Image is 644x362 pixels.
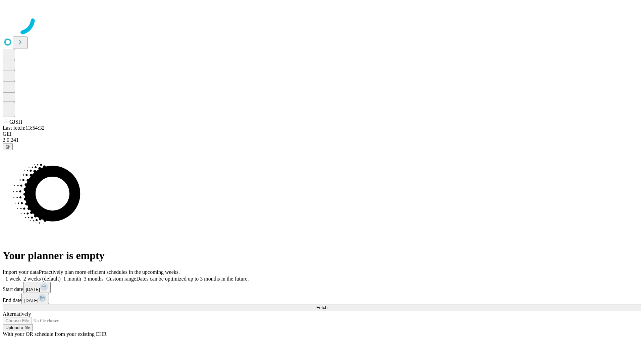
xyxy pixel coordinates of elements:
[316,305,327,310] span: Fetch
[5,144,10,149] span: @
[84,276,104,282] span: 3 months
[3,293,641,304] div: End date
[3,304,641,311] button: Fetch
[23,282,51,293] button: [DATE]
[3,282,641,293] div: Start date
[39,269,180,275] span: Proactively plan more efficient schedules in the upcoming weeks.
[24,298,38,303] span: [DATE]
[26,287,40,292] span: [DATE]
[63,276,81,282] span: 1 month
[3,269,39,275] span: Import your data
[3,324,33,331] button: Upload a file
[106,276,136,282] span: Custom range
[3,311,31,317] span: Alternatively
[5,276,21,282] span: 1 week
[3,143,13,150] button: @
[3,249,641,262] h1: Your planner is empty
[21,293,49,304] button: [DATE]
[3,137,641,143] div: 2.0.241
[9,119,22,125] span: GJSH
[136,276,249,282] span: Dates can be optimized up to 3 months in the future.
[3,331,107,337] span: With your OR schedule from your existing EHR
[3,125,45,131] span: Last fetch: 13:54:32
[23,276,61,282] span: 2 weeks (default)
[3,131,641,137] div: GEI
